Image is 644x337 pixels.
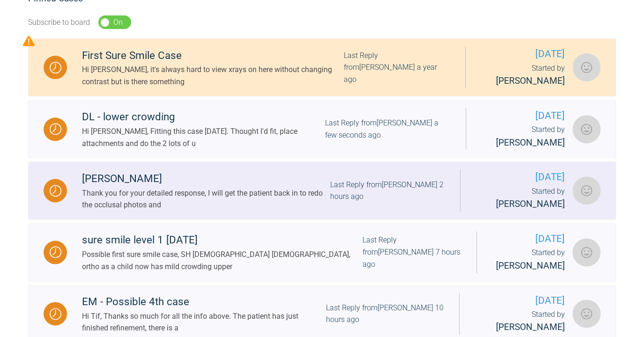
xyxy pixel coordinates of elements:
div: Started by [475,185,565,212]
img: Waiting [50,62,61,73]
span: [PERSON_NAME] [496,75,565,86]
img: Waiting [50,185,61,197]
div: Started by [474,308,565,335]
img: Priority [23,35,35,47]
span: [PERSON_NAME] [496,322,565,332]
a: Waiting[PERSON_NAME]Thank you for your detailed response, I will get the patient back in to redo ... [28,161,616,220]
div: Subscribe to board [28,16,90,29]
img: Jessica Bateman [572,53,600,81]
div: Last Reply from [PERSON_NAME] a few seconds ago [325,117,451,141]
div: Possible first sure smile case, SH [DEMOGRAPHIC_DATA] [DEMOGRAPHIC_DATA], ortho as a child now ha... [82,249,363,272]
div: First Sure Smile Case [82,47,344,64]
div: Thank you for your detailed response, I will get the patient back in to redo the occlusal photos and [82,187,330,211]
span: [DATE] [474,293,565,308]
div: Started by [492,247,565,273]
img: Cathryn Sherlock [572,115,600,143]
span: [DATE] [481,108,565,124]
div: DL - lower crowding [82,109,325,125]
div: Last Reply from [PERSON_NAME] 7 hours ago [363,234,461,270]
img: Waiting [50,246,61,258]
a: Waitingsure smile level 1 [DATE]Possible first sure smile case, SH [DEMOGRAPHIC_DATA] [DEMOGRAPHI... [28,223,616,281]
div: EM - Possible 4th case [82,293,326,310]
a: WaitingDL - lower crowdingHi [PERSON_NAME], Fitting this case [DATE]. Thought I'd fit, place atta... [28,100,616,158]
div: Last Reply from [PERSON_NAME] 2 hours ago [330,179,445,203]
div: Last Reply from [PERSON_NAME] a year ago [344,50,450,86]
img: Waiting [50,308,61,320]
div: Hi [PERSON_NAME], Fitting this case [DATE]. Thought I'd fit, place attachments and do the 2 lots ... [82,125,325,149]
span: [PERSON_NAME] [496,137,565,148]
span: [PERSON_NAME] [496,198,565,209]
div: Started by [481,62,565,88]
div: [PERSON_NAME] [82,170,330,187]
img: Waiting [50,123,61,135]
span: [DATE] [492,231,565,247]
div: Started by [481,124,565,150]
span: [DATE] [481,46,565,62]
img: Angus MacNeil [572,176,600,205]
img: Cathryn Sherlock [572,300,600,328]
div: Last Reply from [PERSON_NAME] 10 hours ago [326,302,444,326]
a: WaitingFirst Sure Smile CaseHi [PERSON_NAME], it's always hard to view xrays on here without chan... [28,38,616,96]
div: Hi [PERSON_NAME], it's always hard to view xrays on here without changing contrast but is there s... [82,64,344,88]
span: [DATE] [475,169,565,185]
div: Hi Tif, Thanks so much for all the info above. The patient has just finished refinement, there is a [82,310,326,334]
span: [PERSON_NAME] [496,260,565,271]
div: On [113,16,123,29]
div: sure smile level 1 [DATE] [82,232,363,249]
img: Amna Sajad [572,238,600,266]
